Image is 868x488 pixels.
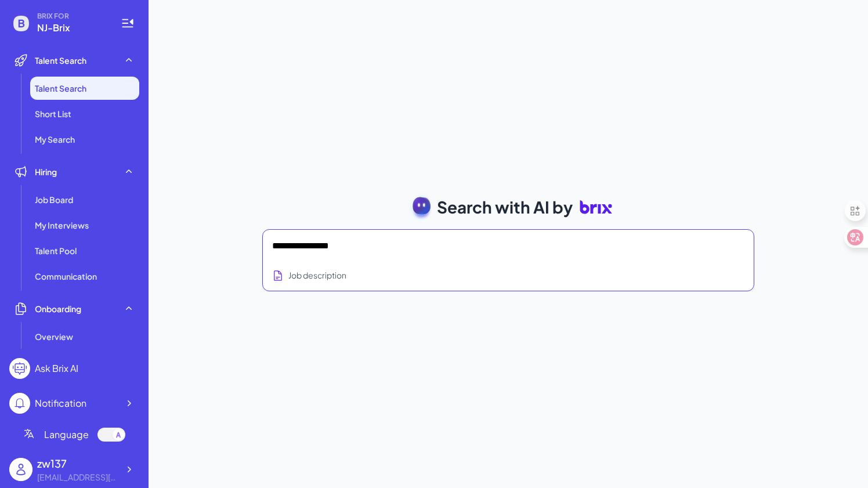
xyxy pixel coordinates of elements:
img: user_logo.png [9,458,32,481]
span: NJ-Brix [37,21,107,35]
span: My Search [35,133,75,145]
span: Talent Search [35,82,86,94]
div: Notification [35,396,86,410]
span: Overview [35,331,73,342]
span: Talent Search [35,55,86,66]
span: My Interviews [35,219,89,231]
span: BRIX FOR [37,12,107,21]
span: Job Board [35,194,73,205]
span: Search with AI by [437,195,573,219]
div: zw137 [37,456,118,471]
div: 13776671916@163.com [37,471,118,483]
span: Communication [35,270,97,282]
span: Onboarding [35,303,81,315]
button: Search using job description [272,265,346,286]
span: Hiring [35,166,57,178]
span: Short List [35,108,71,120]
span: Language [44,428,89,442]
div: Ask Brix AI [35,362,78,375]
span: Talent Pool [35,245,77,256]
